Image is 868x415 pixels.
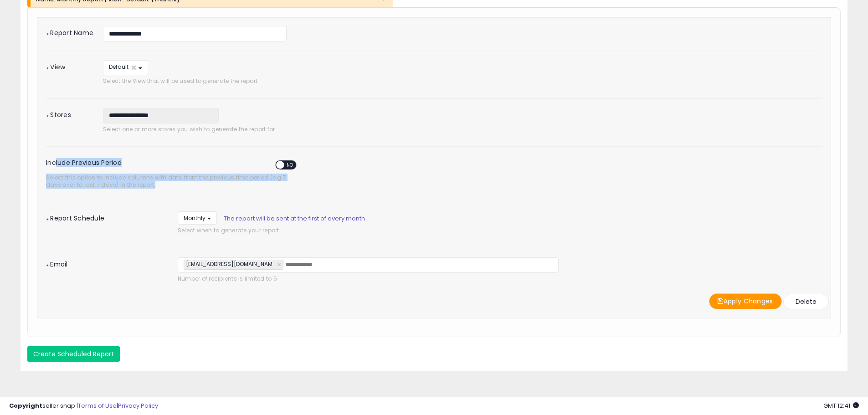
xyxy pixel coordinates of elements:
[709,293,782,309] button: Apply Changes
[46,114,49,118] span: ★
[103,60,148,75] button: Default ×
[39,26,96,36] label: Report Name
[277,260,283,269] a: ×
[184,260,275,268] span: [EMAIL_ADDRESS][DOMAIN_NAME]
[78,401,117,410] a: Terms of Use
[118,401,158,410] a: Privacy Policy
[9,402,158,410] div: seller snap | |
[39,60,96,70] label: View
[178,275,559,282] span: Number of recipients is limited to 5
[46,32,49,36] span: ★
[39,211,171,221] label: Report Schedule
[109,63,128,71] span: Default
[103,77,550,84] span: Select the View that will be used to generate the report
[217,211,754,223] span: The report will be sent at the first of every month
[46,156,305,172] label: Include Previous Period
[184,214,205,222] span: Monthly
[178,227,822,234] span: Select when to generate your report
[27,346,120,362] button: Create Scheduled Report
[46,66,49,70] span: ★
[46,217,49,221] span: ★
[823,401,859,410] span: 2025-10-8 12:41 GMT
[103,126,478,133] span: Select one or more stores you wish to generate the report for
[131,63,137,72] span: ×
[39,257,171,267] label: Email
[9,401,42,410] strong: Copyright
[783,294,829,309] button: Delete
[46,174,296,188] span: Select this option to include columns with data from the previous time period (e.g 7 days prior t...
[39,108,96,118] label: Stores
[284,161,297,169] span: NO
[178,211,217,225] button: Monthly
[46,263,49,267] span: ★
